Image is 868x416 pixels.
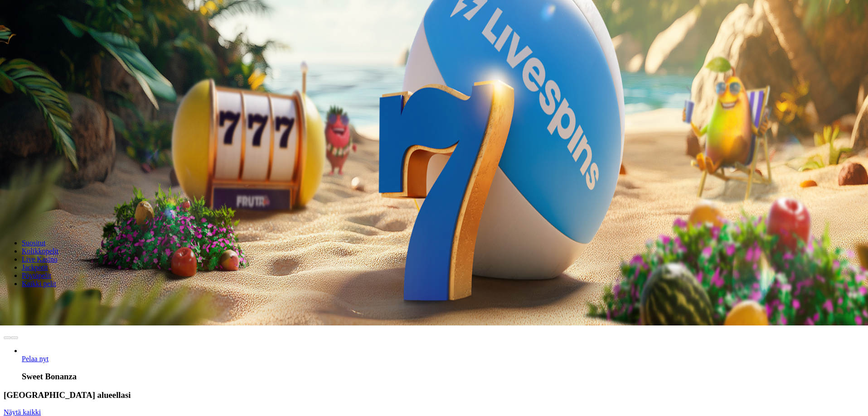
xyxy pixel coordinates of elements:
[11,336,18,339] button: next slide
[22,347,864,382] article: Sweet Bonanza
[22,239,45,247] a: Suositut
[4,224,864,288] nav: Lobby
[22,272,51,279] a: Pöytäpelit
[22,255,58,263] a: Live Kasino
[22,355,48,363] span: Pelaa nyt
[4,224,864,305] header: Lobby
[22,355,48,363] a: Sweet Bonanza
[22,263,48,271] a: Jackpotit
[22,247,58,255] a: Kolikkopelit
[4,390,864,400] h3: [GEOGRAPHIC_DATA] alueellasi
[22,372,864,382] h3: Sweet Bonanza
[22,280,56,287] a: Kaikki pelit
[4,408,41,416] a: Näytä kaikki
[4,336,11,339] button: prev slide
